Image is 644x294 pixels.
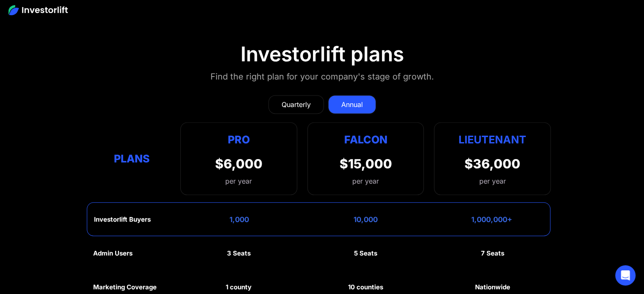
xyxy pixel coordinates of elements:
div: $15,000 [339,156,392,171]
strong: Lieutenant [459,133,526,146]
div: 10,000 [354,215,378,224]
div: per year [352,176,379,186]
div: Open Intercom Messenger [615,265,636,286]
div: Admin Users [93,250,133,257]
div: 1,000,000+ [471,215,512,224]
div: Quarterly [282,99,311,110]
div: Plans [93,151,170,167]
div: Falcon [344,131,387,148]
div: 1,000 [229,215,249,224]
div: Pro [215,131,263,148]
div: Annual [341,99,363,110]
div: 1 county [226,283,252,291]
div: 10 counties [348,283,383,291]
div: Find the right plan for your company's stage of growth. [210,70,434,83]
div: 7 Seats [481,250,504,257]
div: $6,000 [215,156,263,171]
div: per year [479,176,506,186]
div: Nationwide [475,283,510,291]
div: Marketing Coverage [93,283,157,291]
div: 3 Seats [227,250,251,257]
div: per year [215,176,263,186]
div: Investorlift Buyers [94,216,151,223]
div: Investorlift plans [240,42,404,66]
div: 5 Seats [354,250,377,257]
div: $36,000 [464,156,520,171]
